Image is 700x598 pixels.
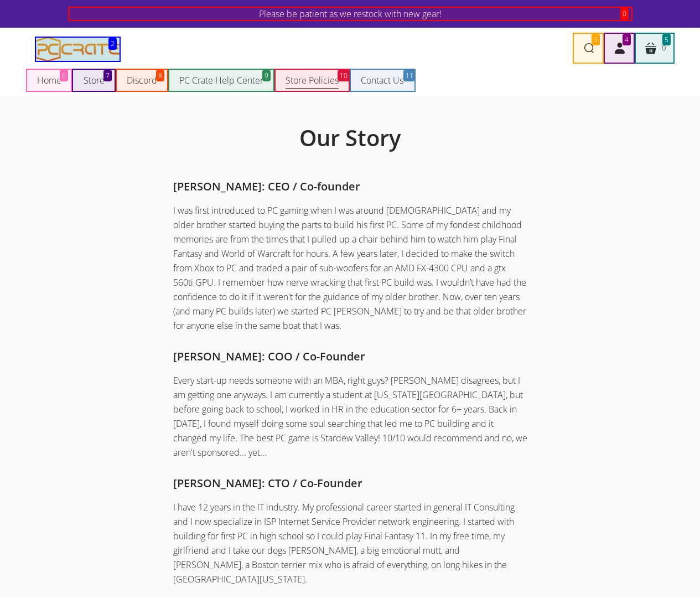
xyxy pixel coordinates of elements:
a: Contact Us [350,69,414,92]
span: 0 [662,42,666,54]
p: I have 12 years in the IT industry. My professional career started in general IT Consulting and I... [173,500,527,586]
h1: Our Story [85,124,616,152]
h4: [PERSON_NAME]: COO / Co-Founder [173,349,527,363]
span: PC Crate Help Center [179,73,263,87]
span: Store [84,73,105,87]
a: PC CRATE [35,37,121,62]
span: Contact Us [361,73,403,87]
a: Home [26,69,72,92]
a: Please be patient as we restock with new gear! [68,7,632,21]
a: PC Crate Help Center [168,69,274,92]
a: Discord [116,69,168,92]
a: Store [72,69,116,92]
span: Discord [127,73,157,87]
h4: [PERSON_NAME]: CTO / Co-Founder [173,476,527,490]
h4: [PERSON_NAME]: CEO / Co-founder [173,179,527,193]
span: Store Policies [286,73,339,87]
nav: Main navigation [18,69,682,96]
p: I was first introduced to PC gaming when I was around [DEMOGRAPHIC_DATA] and my older brother sta... [173,203,527,333]
a: 0 [635,33,675,64]
a: Store Policies [274,69,350,92]
p: Every start-up needs someone with an MBA, right guys? [PERSON_NAME] disagrees, but I am getting o... [173,373,527,460]
span: Home [37,73,61,87]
